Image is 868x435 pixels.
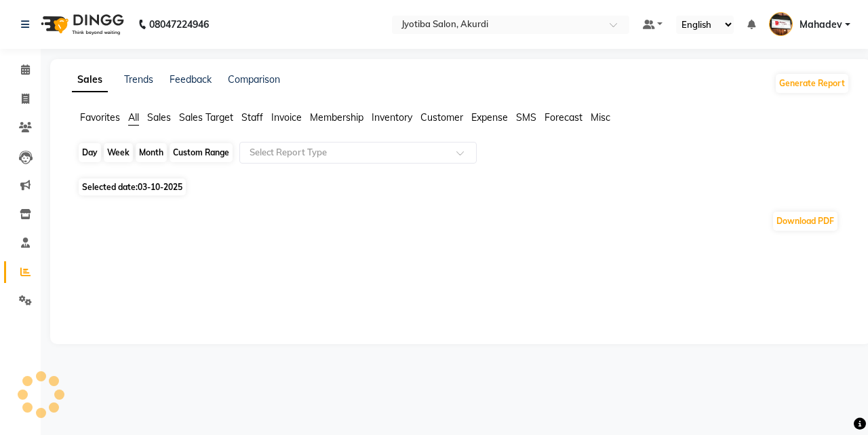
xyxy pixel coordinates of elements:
span: Sales [147,111,171,124]
span: SMS [516,111,536,124]
span: Selected date: [79,178,186,195]
a: Comparison [228,73,280,86]
span: Sales Target [179,111,233,124]
a: Trends [124,73,153,86]
span: Membership [310,111,363,124]
span: Mahadev [800,18,842,32]
div: Day [79,143,101,162]
span: 03-10-2025 [138,182,182,192]
span: Inventory [372,111,412,124]
span: Invoice [271,111,302,124]
span: Customer [420,111,463,124]
span: Misc [591,111,610,124]
div: Custom Range [170,143,233,162]
button: Download PDF [773,212,837,231]
button: Generate Report [776,74,848,93]
img: Mahadev [769,12,793,36]
a: Feedback [170,73,212,86]
img: logo [35,5,127,43]
b: 08047224946 [149,5,209,43]
span: Expense [471,111,508,124]
span: All [128,111,139,124]
div: Month [136,143,167,162]
span: Favorites [80,111,120,124]
a: Sales [72,68,108,92]
div: Week [104,143,133,162]
span: Forecast [545,111,583,124]
span: Staff [241,111,263,124]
